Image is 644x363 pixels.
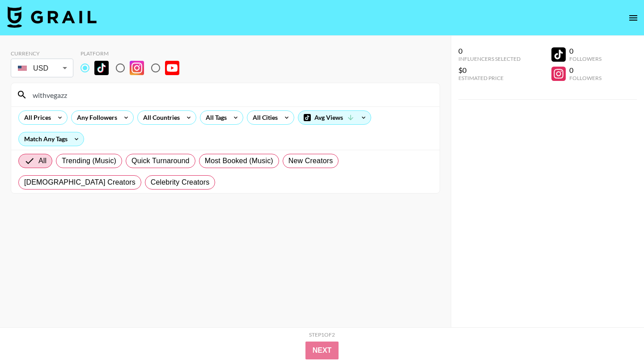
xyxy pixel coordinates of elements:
div: Platform [80,50,186,57]
div: 0 [458,46,521,55]
div: Followers [569,55,602,62]
div: Influencers Selected [458,55,521,62]
div: All Prices [19,111,53,124]
div: Estimated Price [458,75,521,81]
div: All Cities [247,111,280,124]
span: All [38,156,47,166]
div: 0 [569,66,602,75]
img: Instagram [130,61,144,75]
button: Next [305,342,339,359]
span: [DEMOGRAPHIC_DATA] Creators [24,177,136,188]
button: open drawer [624,9,642,27]
span: New Creators [288,156,333,166]
input: Search by User Name [27,88,434,102]
iframe: Drift Widget Chat Controller [599,318,633,352]
div: USD [13,60,72,76]
div: Match Any Tags [19,132,84,146]
span: Trending (Music) [62,156,116,166]
div: Any Followers [72,111,119,124]
div: Followers [569,75,602,81]
img: Grail Talent [7,6,97,28]
img: TikTok [94,61,109,75]
div: Step 1 of 2 [309,331,335,338]
span: Celebrity Creators [151,177,210,188]
div: All Tags [200,111,229,124]
div: $0 [458,66,521,75]
img: YouTube [165,61,179,75]
div: Currency [11,50,73,57]
div: 0 [569,46,602,55]
div: All Countries [138,111,182,124]
div: Avg Views [298,111,371,124]
span: Quick Turnaround [131,156,190,166]
span: Most Booked (Music) [205,156,273,166]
